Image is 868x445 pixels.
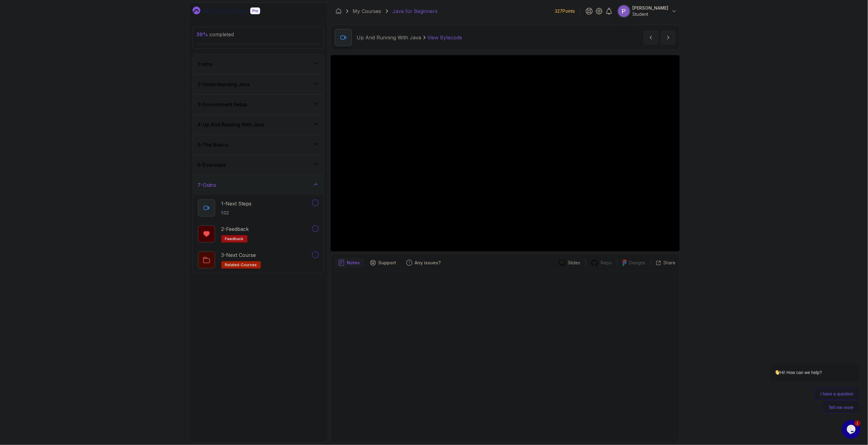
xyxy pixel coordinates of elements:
[633,5,669,11] p: [PERSON_NAME]
[193,175,324,195] button: 7-Outro
[193,74,324,94] button: 2-Understanding Java
[393,7,438,15] p: Java for Beginners
[336,8,342,14] a: Dashboard
[428,34,462,41] p: View Bytecode
[629,260,646,266] p: Designs
[601,260,612,266] p: Repo
[193,95,324,114] button: 3-Environment Setup
[379,260,396,266] p: Support
[198,199,319,217] button: 1-Next Steps1:02
[633,11,669,17] p: Student
[225,262,257,267] span: related-courses
[198,121,265,128] h3: 4 - Up And Running With Java
[193,115,324,134] button: 4-Up And Running With Java
[347,260,360,266] p: Notes
[198,161,226,169] h3: 6 - Exercises
[198,141,229,148] h3: 5 - The Basics
[197,31,208,37] span: 39 %
[198,181,216,189] h3: 7 - Outro
[193,7,274,16] a: Dashboard
[366,258,400,268] button: Support button
[221,225,249,233] p: 2 - Feedback
[198,225,319,243] button: 2-Feedbackfeedback
[750,288,862,417] iframe: chat widget
[651,260,676,266] button: Share
[193,155,324,175] button: 6-Exercises
[193,135,324,155] button: 5-The Basics
[353,7,381,15] a: My Courses
[331,55,680,251] iframe: 5 - View ByteCode
[664,260,676,266] p: Share
[221,200,252,207] p: 1 - Next Steps
[357,34,421,41] p: Up And Running With Java
[221,210,252,216] p: 1:02
[335,258,364,268] button: notes button
[225,236,244,241] span: feedback
[198,251,319,269] button: 3-Next Courserelated-courses
[193,54,324,74] button: 1-Intro
[198,60,213,68] h3: 1 - Intro
[198,81,250,88] h3: 2 - Understanding Java
[643,30,658,45] button: previous content
[568,260,581,266] p: Slides
[415,260,441,266] p: Any issues?
[197,31,234,37] span: completed
[618,5,677,17] button: user profile image[PERSON_NAME]Student
[555,8,575,14] p: 327 Points
[198,101,247,108] h3: 3 - Environment Setup
[661,30,676,45] button: next content
[618,5,630,17] img: user profile image
[403,258,445,268] button: Feedback button
[221,251,256,259] p: 3 - Next Course
[842,420,862,439] iframe: chat widget
[554,260,585,266] a: Slides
